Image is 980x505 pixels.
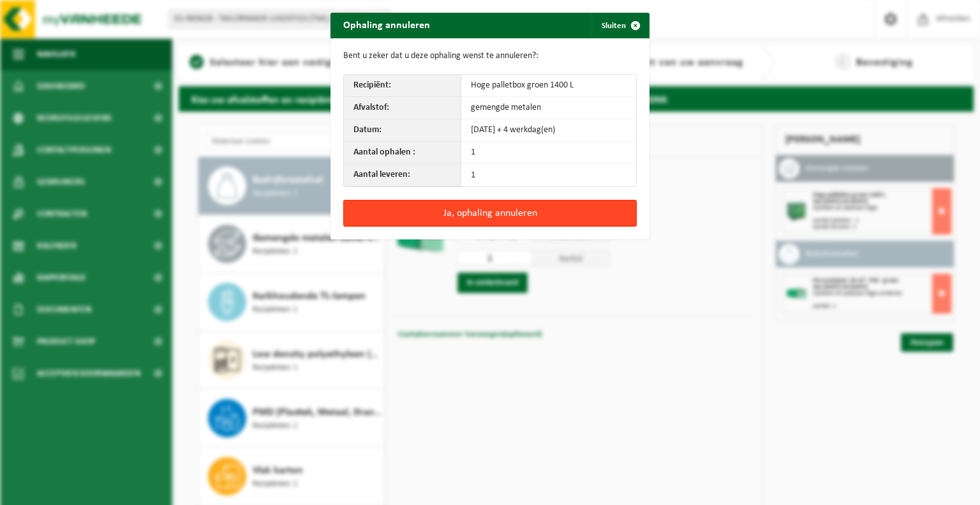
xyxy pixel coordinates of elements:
th: Datum: [344,119,461,142]
th: Aantal ophalen : [344,142,461,164]
td: gemengde metalen [461,97,636,119]
th: Afvalstof: [344,97,461,119]
td: Hoge palletbox groen 1400 L [461,75,636,97]
th: Recipiënt: [344,75,461,97]
th: Aantal leveren: [344,164,461,186]
button: Sluiten [591,13,648,38]
td: 1 [461,142,636,164]
button: Ja, ophaling annuleren [343,200,637,227]
h2: Ophaling annuleren [330,13,443,37]
td: [DATE] + 4 werkdag(en) [461,119,636,142]
p: Bent u zeker dat u deze ophaling wenst te annuleren?: [343,51,637,61]
td: 1 [461,164,636,186]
